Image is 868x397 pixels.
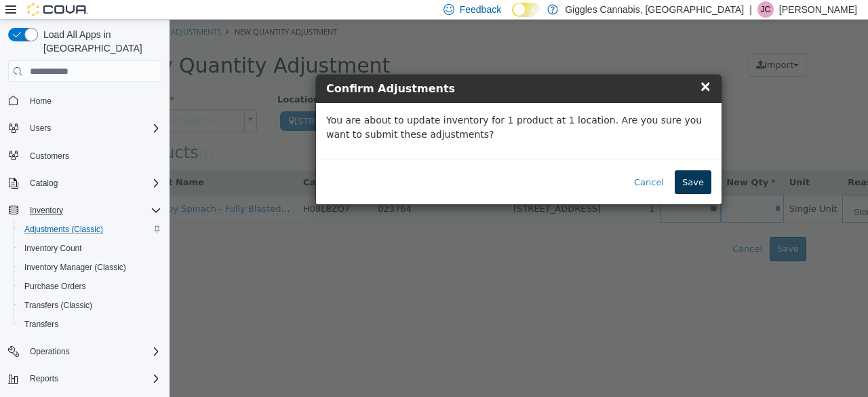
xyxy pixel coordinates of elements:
span: Users [30,123,51,134]
a: Home [24,93,57,109]
button: Inventory [24,202,68,219]
span: Inventory Count [19,240,161,257]
a: Purchase Orders [19,278,92,295]
a: Transfers (Classic) [19,297,98,314]
button: Reports [3,369,167,388]
button: Users [24,120,56,136]
input: Dark Mode [512,3,540,17]
a: Transfers [19,316,64,333]
span: Transfers [19,316,161,333]
img: Cova [27,3,88,16]
button: Catalog [3,174,167,193]
button: Transfers (Classic) [14,296,167,315]
span: Transfers [24,319,58,330]
button: Save [505,151,542,175]
button: Customers [3,146,167,166]
span: Reports [24,371,161,387]
span: × [530,58,542,75]
span: Catalog [30,178,58,189]
button: Catalog [24,175,63,191]
span: Operations [30,346,70,357]
button: Inventory Manager (Classic) [14,258,167,277]
button: Home [3,90,167,110]
button: Purchase Orders [14,277,167,296]
button: Adjustments (Classic) [14,220,167,239]
span: Users [24,120,161,136]
span: Feedback [460,3,501,16]
span: Inventory [24,202,161,219]
span: Transfers (Classic) [24,300,92,311]
button: Transfers [14,315,167,334]
span: Inventory [30,205,63,216]
span: Load All Apps in [GEOGRAPHIC_DATA] [38,28,161,55]
a: Customers [24,148,75,164]
span: Inventory Manager (Classic) [19,259,161,276]
a: Adjustments (Classic) [19,221,108,238]
span: Adjustments (Classic) [24,224,103,235]
button: Inventory Count [14,239,167,258]
button: Inventory [3,201,167,220]
button: Operations [3,342,167,361]
button: Cancel [457,151,502,175]
a: Inventory Count [19,240,87,257]
button: Reports [24,371,64,387]
button: Users [3,119,167,138]
p: [PERSON_NAME] [779,1,857,18]
span: Purchase Orders [19,278,161,295]
p: You are about to update inventory for 1 product at 1 location. Are you sure you want to submit th... [157,94,542,122]
span: Inventory Manager (Classic) [24,262,126,273]
span: Catalog [24,175,161,191]
span: Home [24,92,161,109]
span: Reports [30,373,58,384]
span: Inventory Count [24,243,82,254]
span: Transfers (Classic) [19,297,161,314]
button: Operations [24,343,75,360]
span: Customers [24,147,161,164]
p: Giggles Cannabis, [GEOGRAPHIC_DATA] [565,1,744,18]
a: Inventory Manager (Classic) [19,259,132,276]
div: Jonathan Carey [757,1,774,18]
span: Dark Mode [512,17,513,18]
span: Operations [24,343,161,360]
h4: Confirm Adjustments [157,61,542,77]
p: | [749,1,752,18]
span: Purchase Orders [24,281,86,292]
span: Home [30,96,52,107]
span: JC [761,1,771,18]
span: Customers [30,151,69,162]
span: Adjustments (Classic) [19,221,161,238]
